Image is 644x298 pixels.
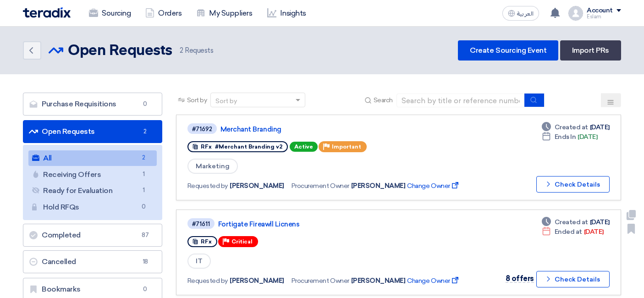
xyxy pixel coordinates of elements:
[187,159,238,174] span: Marketing
[230,276,284,286] span: [PERSON_NAME]
[189,3,259,23] a: My Suppliers
[138,202,149,212] span: 0
[23,120,162,143] a: Open Requests2
[28,183,157,199] a: Ready for Evaluation
[187,276,228,286] span: Requested by
[140,231,151,240] span: 87
[407,181,460,191] span: Change Owner
[28,150,157,166] a: All
[560,40,621,61] a: Import PRs
[138,186,149,195] span: 1
[23,93,162,116] a: Purchase Requisitions0
[555,217,588,227] span: Created at
[542,122,610,132] div: [DATE]
[555,227,582,237] span: Ended at
[536,271,610,287] button: Check Details
[140,285,151,294] span: 0
[502,6,539,21] button: العربية
[555,132,576,142] span: Ends In
[396,94,525,107] input: Search by title or reference number
[68,42,172,60] h2: Open Requests
[187,254,211,269] span: IT
[292,276,349,286] span: Procurement Owner
[140,257,151,266] span: 18
[587,7,613,15] div: Account
[140,127,151,136] span: 2
[201,238,212,245] span: RFx
[187,181,228,191] span: Requested by
[220,125,450,133] a: Merchant Branding
[138,153,149,163] span: 2
[542,217,610,227] div: [DATE]
[192,126,212,132] div: #71692
[542,227,604,237] div: [DATE]
[192,221,210,227] div: #71611
[458,40,558,61] a: Create Sourcing Event
[201,143,212,150] span: RFx
[23,7,71,18] img: Teradix logo
[215,143,282,150] span: #Merchant Branding v2
[82,3,138,23] a: Sourcing
[215,96,237,106] div: Sort by
[180,46,183,55] span: 2
[28,199,157,215] a: Hold RFQs
[187,95,207,105] span: Sort by
[180,45,214,56] span: Requests
[23,224,162,247] a: Completed87
[542,132,598,142] div: [DATE]
[230,181,284,191] span: [PERSON_NAME]
[351,181,406,191] span: [PERSON_NAME]
[138,170,149,179] span: 1
[536,176,610,193] button: Check Details
[140,99,151,109] span: 0
[292,181,349,191] span: Procurement Owner
[231,238,253,245] span: Critical
[218,220,447,228] a: Fortigate Fireawll Licnens
[290,142,318,152] span: Active
[506,274,534,283] span: 8 offers
[351,276,406,286] span: [PERSON_NAME]
[23,250,162,273] a: Cancelled18
[587,14,621,19] div: Eslam
[568,6,583,21] img: profile_test.png
[138,3,189,23] a: Orders
[517,11,534,17] span: العربية
[28,167,157,182] a: Receiving Offers
[407,276,460,286] span: Change Owner
[374,95,393,105] span: Search
[332,143,361,150] span: Important
[260,3,314,23] a: Insights
[555,122,588,132] span: Created at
